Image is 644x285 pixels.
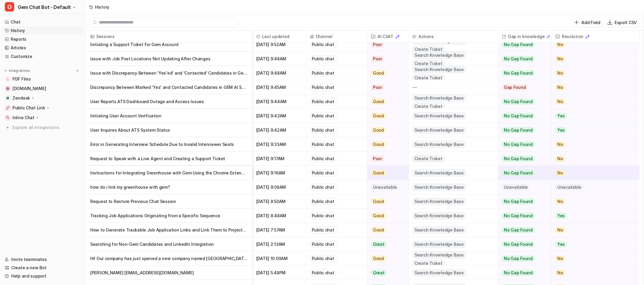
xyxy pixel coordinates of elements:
p: Initiating a Support Ticket for Gem Account [90,37,248,52]
span: [DATE] 9:43AM [255,109,303,123]
button: No Gap Found [498,166,547,180]
span: Good [371,127,386,133]
span: Search Knowledge Base [412,198,466,205]
a: Reports [2,35,83,43]
button: Good [367,209,405,223]
span: No Gap Found [502,99,535,105]
a: Customize [2,52,83,61]
span: [DATE] 9:33AM [255,137,303,152]
span: Yes [555,127,567,133]
span: Search Knowledge Base [412,141,466,148]
span: [DATE] 8:50AM [255,194,303,209]
div: History [95,4,109,10]
p: Hi! Our company has just opened a new company named [GEOGRAPHIC_DATA]. Can we add this to our acc... [90,251,248,266]
span: [DATE] 9:45AM [255,80,303,95]
a: Chat [2,18,83,26]
span: Search Knowledge Base [412,212,466,219]
span: [DATE] 9:42AM [255,123,303,137]
span: Gap Found [502,84,528,90]
span: Good [371,99,386,105]
span: Yes [555,213,567,219]
button: No [552,137,632,152]
span: [DATE] 2:13AM [255,237,303,251]
button: No [552,194,632,209]
span: No [555,42,565,48]
span: No Gap Found [502,42,535,48]
span: No Gap Found [502,256,535,262]
a: status.gem.com[DOMAIN_NAME] [2,84,83,93]
button: No Gap Found [498,223,547,237]
p: Tracking Job Applications Originating from a Specific Sequence [90,209,248,223]
button: Poor [367,80,405,95]
span: Good [371,213,386,219]
button: No Gap Found [498,237,547,251]
span: No [555,99,565,105]
p: Request to Restore Previous Chat Session [90,194,248,209]
span: [DOMAIN_NAME] [12,86,46,92]
span: Unavailable [371,184,399,190]
span: No [555,156,565,162]
button: No Gap Found [498,137,547,152]
span: [DATE] 9:17AM [255,152,303,166]
button: Good [367,166,405,180]
div: Public chat [310,269,336,276]
span: [DATE] 9:08AM [255,180,303,194]
span: [DATE] 9:48AM [255,52,303,66]
span: Good [371,170,386,176]
img: expand menu [4,69,8,73]
span: Poor [371,84,384,90]
div: Public chat [310,84,336,91]
span: Search Knowledge Base [412,251,466,259]
a: History [2,26,83,35]
button: Good [367,66,405,80]
img: Zendesk [6,96,10,100]
p: Issue with Job Post Locations Not Updating After Changes [90,52,248,66]
button: No Gap Found [498,266,547,280]
span: Great [371,241,387,247]
div: Public chat [310,226,336,234]
p: Initiating User Account Verification [90,109,248,123]
p: Export CSV [615,19,637,26]
span: Poor [371,42,384,48]
button: No [552,251,632,266]
span: Resolution [554,31,637,42]
img: explore all integrations [5,125,11,130]
span: Sessions [88,31,250,42]
span: [DATE] 9:52AM [255,37,303,52]
span: No Gap Found [502,56,535,62]
span: No [555,256,565,262]
img: PDF Files [6,77,10,81]
span: Search Knowledge Base [412,241,466,248]
button: No [552,95,632,109]
div: Public chat [310,155,336,162]
span: Create Ticket [412,103,444,110]
span: Channel [308,31,365,42]
span: [DATE] 9:48AM [255,66,303,80]
span: No [555,141,565,147]
p: Instructions for Integrating Greenhouse with Gem Using the Chrome Extension [90,166,248,180]
span: Gem Chat Bot - Default [18,3,71,11]
button: No [552,52,632,66]
p: User Inquires About ATS System Status [90,123,248,137]
span: Great [371,270,387,276]
span: [DATE] 10:00AM [255,251,303,266]
button: Poor [367,152,405,166]
p: Public Chat Link [12,105,45,111]
div: Public chat [310,212,336,219]
img: menu_add.svg [75,69,80,73]
button: Good [367,95,405,109]
button: Good [367,109,405,123]
div: Public chat [310,112,336,119]
button: Gap Found [498,80,547,95]
button: No Gap Found [498,109,547,123]
button: Good [367,123,405,137]
a: Help and support [2,272,83,280]
p: how do i link my greenhouse with gem? [90,180,248,194]
span: No Gap Found [502,227,535,233]
div: Public chat [310,169,336,177]
p: Searching for Non-Gem Candidates and LinkedIn Integration [90,237,248,251]
img: Public Chat Link [6,106,10,110]
button: Good [367,137,405,152]
button: No Gap Found [498,95,547,109]
span: Create Ticket [412,260,444,267]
